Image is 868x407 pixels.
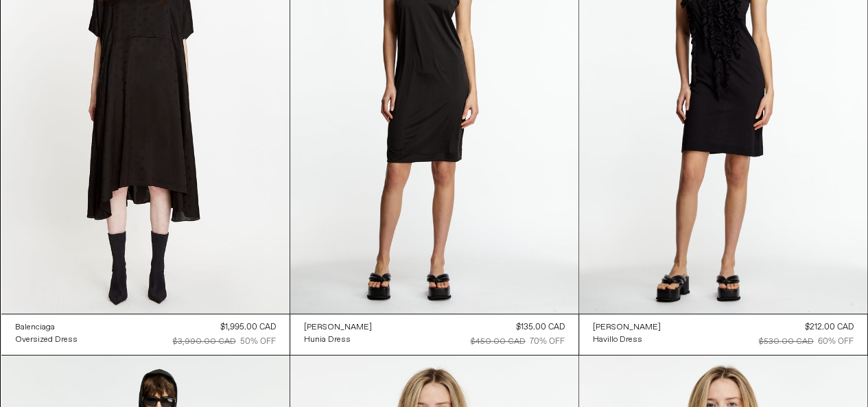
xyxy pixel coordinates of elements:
[759,336,814,348] div: $530.00 CAD
[15,322,55,334] div: Balenciaga
[304,334,351,346] div: Hunia Dress
[15,334,78,346] a: Oversized Dress
[304,322,372,334] div: [PERSON_NAME]
[173,336,236,348] div: $3,990.00 CAD
[304,334,372,346] a: Hunia Dress
[593,334,661,346] a: Havillo Dress
[818,336,854,348] div: 60% OFF
[593,334,642,346] div: Havillo Dress
[593,322,661,334] div: [PERSON_NAME]
[530,336,565,348] div: 70% OFF
[15,321,78,334] a: Balenciaga
[15,334,78,346] div: Oversized Dress
[220,321,276,334] div: $1,995.00 CAD
[593,321,661,334] a: [PERSON_NAME]
[304,321,372,334] a: [PERSON_NAME]
[805,321,854,334] div: $212.00 CAD
[471,336,526,348] div: $450.00 CAD
[516,321,565,334] div: $135.00 CAD
[240,336,276,348] div: 50% OFF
